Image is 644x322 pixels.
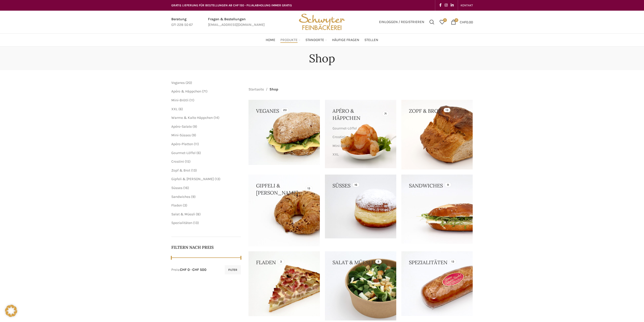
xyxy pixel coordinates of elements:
img: Bäckerei Schwyter [297,11,347,33]
span: 71 [203,89,206,93]
a: Veganes [171,81,185,85]
a: Süsses [171,186,182,190]
a: Facebook social link [438,2,443,9]
a: Gourmet-Löffel [333,124,387,133]
a: XXL [333,150,387,159]
span: CHF [460,20,466,24]
span: 9 [194,124,196,129]
span: 0 [454,18,458,22]
span: 6 [198,151,200,155]
span: CHF 500 [192,268,206,272]
a: Sandwiches [171,195,190,199]
span: Produkte [280,38,298,43]
a: Gourmet-Löffel [171,151,196,155]
span: CHF 0 [180,268,190,272]
div: Meine Wunschliste [437,17,447,27]
span: 9 [193,133,195,137]
span: 6 [180,107,182,111]
a: Spezialitäten [171,221,192,225]
a: Gipfeli & [PERSON_NAME] [171,177,214,181]
a: Standorte [305,35,327,45]
span: 20 [187,81,191,85]
span: 16 [184,186,188,190]
span: 8 [197,212,199,216]
div: Main navigation [169,35,475,45]
a: Apéro-Salate [171,124,192,129]
a: Infobox link [171,16,193,28]
span: Häufige Fragen [332,38,359,43]
span: 13 [216,177,219,181]
bdi: 0.00 [460,20,473,24]
a: Mini-Süsses [171,133,191,137]
span: 9 [192,195,194,199]
span: 13 [192,168,196,173]
a: Crostini [333,133,387,141]
a: Linkedin social link [449,2,455,9]
a: Produkte [280,35,300,45]
span: 11 [191,98,193,102]
a: Home [266,35,275,45]
h5: Filtern nach Preis [171,244,241,250]
span: Einloggen / Registrieren [379,20,424,24]
a: Häufige Fragen [332,35,359,45]
a: Fladen [171,203,182,207]
a: Crostini [171,159,184,164]
span: 15 [186,159,189,164]
a: Startseite [248,87,264,92]
a: Apéro & Häppchen [171,89,201,93]
a: XXL [171,107,178,111]
button: Filter [225,265,241,274]
a: Site logo [297,20,347,24]
a: 0 [437,17,447,27]
h1: Shop [309,52,335,65]
a: Infobox link [208,16,265,28]
span: Shop [269,87,278,92]
div: Secondary navigation [458,0,475,10]
a: KONTAKT [461,0,473,10]
a: Mini-Brötli [333,142,387,150]
span: Stellen [364,38,378,43]
a: Stellen [364,35,378,45]
div: Preis: — [171,267,206,272]
a: Warme & Kalte Häppchen [171,116,213,120]
span: GRATIS LIEFERUNG FÜR BESTELLUNGEN AB CHF 150 - FILIALABHOLUNG IMMER GRATIS [171,4,292,7]
a: Suchen [427,17,437,27]
a: Instagram social link [443,2,449,9]
span: 11 [195,142,198,146]
a: 0 CHF0.00 [448,17,475,27]
a: Warme & Kalte Häppchen [333,159,387,167]
a: Einloggen / Registrieren [377,17,427,27]
a: Zopf & Brot [171,168,190,173]
a: Apéro-Platten [171,142,193,146]
nav: Breadcrumb [248,87,278,92]
span: Standorte [305,38,324,43]
span: 3 [184,203,186,207]
span: Home [266,38,275,43]
a: Mini-Brötli [171,98,189,102]
span: KONTAKT [461,4,473,7]
span: 14 [215,116,218,120]
span: 13 [194,221,198,225]
span: 0 [443,18,447,22]
a: Salat & Müesli [171,212,195,216]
